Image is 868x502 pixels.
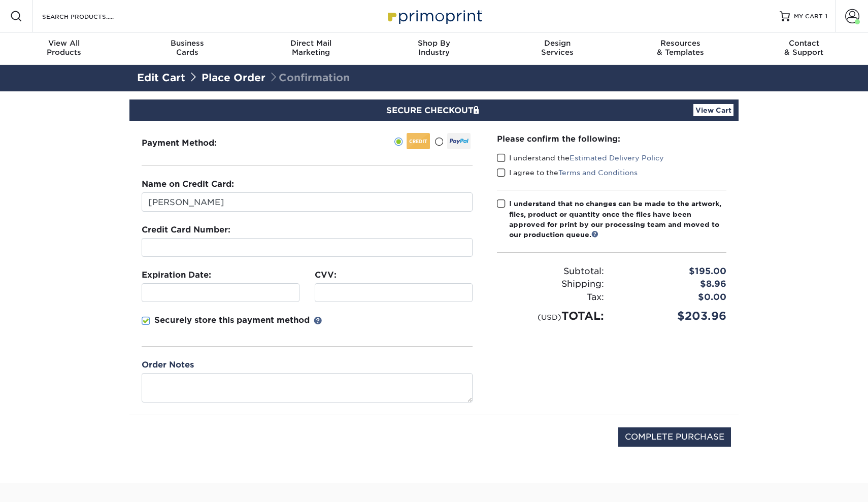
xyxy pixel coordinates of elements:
span: Confirmation [269,72,350,84]
a: Edit Cart [137,72,185,84]
a: DesignServices [495,32,619,65]
div: Industry [373,39,496,57]
div: & Support [742,39,865,57]
small: (USD) [538,313,561,321]
label: CVV: [315,269,337,281]
div: $8.96 [612,278,734,291]
div: Cards [126,39,249,57]
div: Products [3,39,126,57]
span: Direct Mail [249,39,373,48]
p: Securely store this payment method [154,314,310,326]
a: Resources& Templates [619,32,742,65]
iframe: Secure payment input frame [319,288,468,297]
label: I understand the [497,153,664,163]
label: Name on Credit Card: [142,178,234,190]
a: BusinessCards [126,32,249,65]
a: View Cart [693,104,733,116]
input: SEARCH PRODUCTS..... [41,10,140,22]
h3: Payment Method: [142,138,242,148]
a: Estimated Delivery Policy [570,154,664,162]
input: COMPLETE PURCHASE [618,427,731,447]
iframe: Secure payment input frame [146,288,295,297]
a: Place Order [202,72,265,84]
img: Primoprint [383,5,485,27]
label: Order Notes [142,359,194,371]
div: Subtotal: [489,265,612,278]
div: Please confirm the following: [497,133,726,145]
span: Contact [742,39,865,48]
div: Services [495,39,619,57]
a: View AllProducts [3,32,126,65]
a: Contact& Support [742,32,865,65]
iframe: Google Customer Reviews [3,471,86,498]
span: Business [126,39,249,48]
span: Design [495,39,619,48]
label: Credit Card Number: [142,224,230,236]
div: $0.00 [612,291,734,304]
div: Marketing [249,39,373,57]
label: Expiration Date: [142,269,211,281]
span: View All [3,39,126,48]
span: SECURE CHECKOUT [386,106,482,115]
span: Shop By [373,39,496,48]
span: Resources [619,39,742,48]
div: I understand that no changes can be made to the artwork, files, product or quantity once the file... [509,198,726,240]
iframe: Secure payment input frame [146,243,468,252]
span: 1 [825,13,827,20]
div: $203.96 [612,308,734,324]
div: Tax: [489,291,612,304]
div: TOTAL: [489,308,612,324]
input: First & Last Name [142,192,473,212]
div: Shipping: [489,278,612,291]
div: & Templates [619,39,742,57]
a: Terms and Conditions [558,169,638,177]
a: Direct MailMarketing [249,32,373,65]
a: Shop ByIndustry [373,32,496,65]
label: I agree to the [497,168,638,178]
span: MY CART [794,12,823,21]
div: $195.00 [612,265,734,278]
